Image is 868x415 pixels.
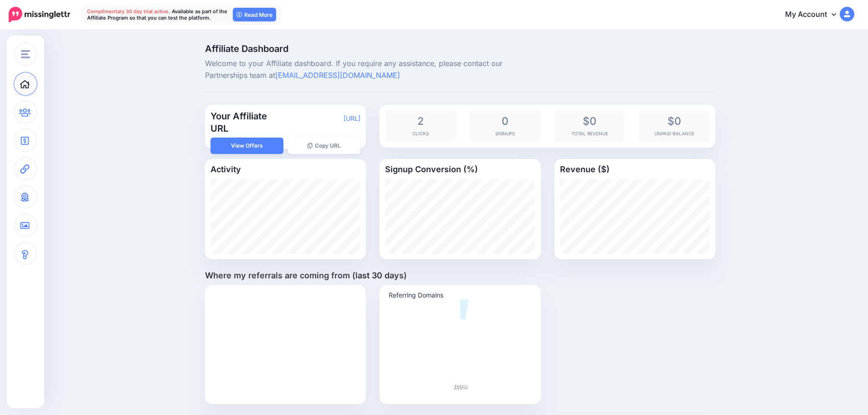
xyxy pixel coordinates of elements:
[643,115,705,128] span: $0
[344,114,360,122] a: [URL]
[390,115,452,128] span: 2
[205,271,715,281] h4: Where my referrals are coming from (last 30 days)
[639,110,710,142] div: Unpaid Balance
[389,291,443,299] text: Referring Domains
[87,8,169,15] span: Complimentary 30 day trial active
[211,110,286,135] h3: Your Affiliate URL
[385,110,456,142] div: Clicks
[288,138,361,154] button: Copy URL
[560,164,710,174] h4: Revenue ($)
[211,138,283,154] a: View Offers
[233,8,276,21] a: Read More
[474,115,536,128] span: 0
[555,110,626,142] div: Total Revenue
[205,44,541,53] span: Affiliate Dashboard
[776,4,854,26] a: My Account
[21,50,30,58] img: menu.png
[559,115,621,128] span: $0
[87,8,228,21] p: . Available as part of the Affiliate Program so that you can test the platform.
[211,164,360,174] h4: Activity
[9,7,70,22] img: Missinglettr
[385,164,535,174] h4: Signup Conversion (%)
[470,110,541,142] div: Signups
[205,58,541,82] p: Welcome to your Affiliate dashboard. If you require any assistance, please contact our Partnershi...
[275,71,400,80] a: [EMAIL_ADDRESS][DOMAIN_NAME]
